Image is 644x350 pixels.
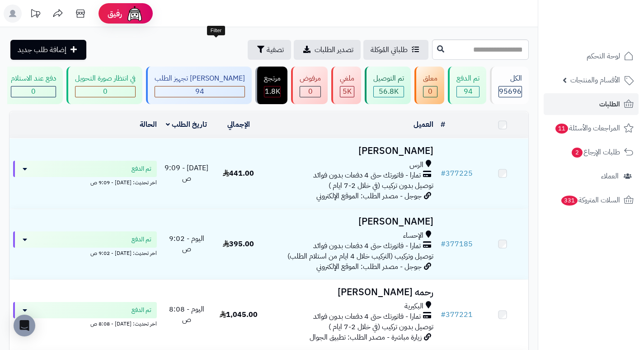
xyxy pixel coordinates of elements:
[409,160,423,170] span: الرس
[155,86,244,97] div: 94
[126,5,144,23] img: ai-face.png
[268,146,433,156] h3: [PERSON_NAME]
[195,86,204,97] span: 94
[254,67,289,104] a: مرتجع 1.8K
[498,73,522,84] div: الكل
[340,86,354,97] div: 4986
[287,251,433,262] span: توصيل وتركيب (التركيب خلال 4 ايام من استلام الطلب)
[227,119,250,130] a: الإجمالي
[300,86,320,97] div: 0
[18,44,66,55] span: إضافة طلب جديد
[571,146,620,158] span: طلبات الإرجاع
[264,86,280,97] div: 1820
[499,86,522,97] span: 95696
[31,86,36,97] span: 0
[373,73,404,84] div: تم التوصيل
[423,73,437,84] div: معلق
[371,44,408,55] span: طلباتي المُوكلة
[313,241,421,251] span: تمارا - فاتورتك حتى 4 دفعات بدون فوائد
[583,21,635,40] img: logo-2.png
[441,239,473,249] a: #377185
[316,191,422,201] span: جوجل - مصدر الطلب: الموقع الإلكتروني
[544,141,639,163] a: طلبات الإرجاع2
[329,67,363,104] a: ملغي 5K
[555,122,620,134] span: المراجعات والأسئلة
[544,117,639,139] a: المراجعات والأسئلة11
[169,233,204,254] span: اليوم - 9:02 ص
[441,168,473,179] a: #377225
[570,74,620,86] span: الأقسام والمنتجات
[268,287,433,297] h3: رحمه [PERSON_NAME]
[65,67,144,104] a: في انتظار صورة التحويل 0
[144,67,254,104] a: [PERSON_NAME] تجهيز الطلب 94
[313,170,421,181] span: تمارا - فاتورتك حتى 4 دفعات بدون فوائد
[132,306,151,315] span: تم الدفع
[248,40,291,60] button: تصفية
[223,168,254,179] span: 441.00
[329,180,433,191] span: توصيل بدون تركيب (في خلال 2-7 ايام )
[414,119,433,130] a: العميل
[10,40,86,60] a: إضافة طلب جديد
[108,8,122,19] span: رفيق
[310,332,422,343] span: زيارة مباشرة - مصدر الطلب: تطبيق الجوال
[441,119,445,130] a: #
[572,148,583,158] span: 2
[413,67,446,104] a: معلق 0
[599,98,620,110] span: الطلبات
[11,86,56,97] div: 0
[75,86,135,97] div: 0
[24,5,47,25] a: تحديثات المنصة
[457,86,479,97] div: 94
[403,230,423,241] span: الإحساء
[140,119,157,130] a: الحالة
[423,86,437,97] div: 0
[544,165,639,187] a: العملاء
[223,239,254,249] span: 395.00
[0,67,65,104] a: دفع عند الاستلام 0
[544,189,639,211] a: السلات المتروكة331
[544,45,639,67] a: لوحة التحكم
[132,235,151,244] span: تم الدفع
[75,73,136,84] div: في انتظار صورة التحويل
[155,73,245,84] div: [PERSON_NAME] تجهيز الطلب
[265,86,280,97] span: 1.8K
[587,50,620,62] span: لوحة التحكم
[544,93,639,115] a: الطلبات
[329,321,433,332] span: توصيل بدون تركيب (في خلال 2-7 ايام )
[267,44,284,55] span: تصفية
[456,73,479,84] div: تم الدفع
[11,73,56,84] div: دفع عند الاستلام
[441,239,446,249] span: #
[220,309,258,320] span: 1,045.00
[300,73,321,84] div: مرفوض
[379,86,399,97] span: 56.8K
[316,261,422,272] span: جوجل - مصدر الطلب: الموقع الإلكتروني
[308,86,313,97] span: 0
[374,86,404,97] div: 56815
[446,67,488,104] a: تم الدفع 94
[166,119,207,130] a: تاريخ الطلب
[428,86,432,97] span: 0
[363,40,428,60] a: طلباتي المُوكلة
[464,86,473,97] span: 94
[555,124,569,134] span: 11
[165,163,208,184] span: [DATE] - 9:09 ص
[315,44,353,55] span: تصدير الطلبات
[441,168,446,179] span: #
[340,73,354,84] div: ملغي
[103,86,108,97] span: 0
[363,67,413,104] a: تم التوصيل 56.8K
[132,164,151,173] span: تم الدفع
[264,73,281,84] div: مرتجع
[13,248,157,257] div: اخر تحديث: [DATE] - 9:02 ص
[207,26,225,36] div: Filter
[404,301,423,312] span: البكيرية
[13,177,157,187] div: اخر تحديث: [DATE] - 9:09 ص
[488,67,531,104] a: الكل95696
[289,67,329,104] a: مرفوض 0
[601,170,619,182] span: العملاء
[561,196,578,206] span: 331
[169,304,204,325] span: اليوم - 8:08 ص
[13,318,157,328] div: اخر تحديث: [DATE] - 8:08 ص
[268,216,433,227] h3: [PERSON_NAME]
